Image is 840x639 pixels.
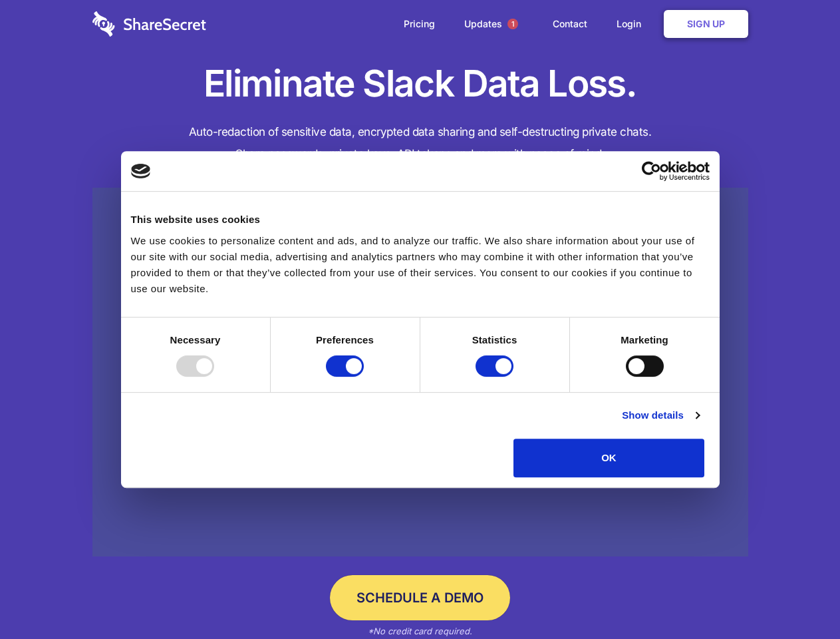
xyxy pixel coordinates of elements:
img: logo [131,164,151,178]
a: Login [603,3,661,45]
strong: Statistics [472,334,517,345]
span: 1 [507,19,518,29]
a: Schedule a Demo [330,575,510,620]
h1: Eliminate Slack Data Loss. [92,60,748,108]
a: Pricing [390,3,448,45]
strong: Marketing [621,334,668,345]
button: OK [513,439,704,477]
img: logo-wordmark-white-trans-d4663122ce5f474addd5e946df7df03e33cb6a1c49d2221995e7729f52c070b2.svg [92,11,206,37]
em: *No credit card required. [368,626,472,636]
a: Show details [622,407,699,423]
strong: Preferences [316,334,374,345]
h4: Auto-redaction of sensitive data, encrypted data sharing and self-destructing private chats. Shar... [92,121,748,165]
a: Sign Up [664,10,748,38]
div: This website uses cookies [131,212,710,228]
a: Contact [539,3,601,45]
a: Wistia video thumbnail [92,188,748,557]
a: Usercentrics Cookiebot - opens in a new window [593,161,710,181]
div: We use cookies to personalize content and ads, and to analyze our traffic. We also share informat... [131,233,710,297]
strong: Necessary [170,334,221,345]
